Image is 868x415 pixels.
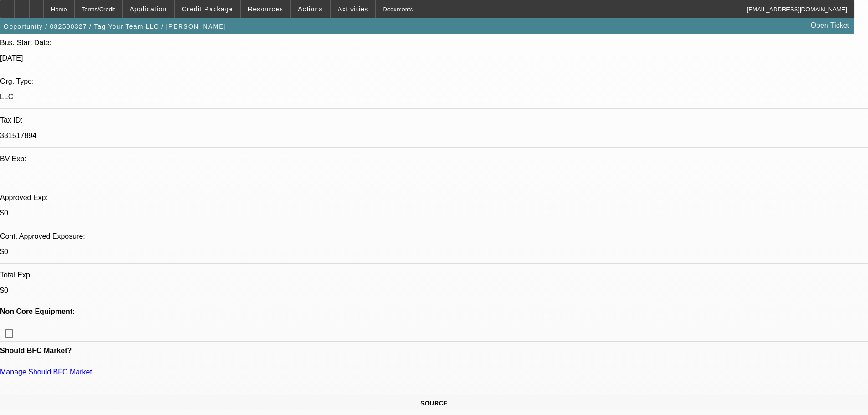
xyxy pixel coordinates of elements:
[291,0,330,18] button: Actions
[4,23,226,30] span: Opportunity / 082500327 / Tag Your Team LLC / [PERSON_NAME]
[338,5,369,13] span: Activities
[248,5,283,13] span: Resources
[331,0,375,18] button: Activities
[298,5,323,13] span: Actions
[241,0,290,18] button: Resources
[807,18,853,33] a: Open Ticket
[421,400,448,407] span: SOURCE
[182,5,233,13] span: Credit Package
[129,5,167,13] span: Application
[175,0,240,18] button: Credit Package
[123,0,174,18] button: Application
